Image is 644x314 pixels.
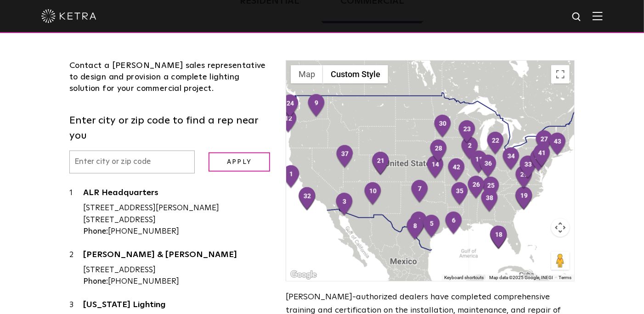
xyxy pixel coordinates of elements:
[571,11,583,23] img: search icon
[83,278,108,286] strong: Phone:
[406,217,425,241] div: 8
[83,228,108,235] strong: Phone:
[551,65,570,84] button: Toggle fullscreen view
[519,155,538,180] div: 33
[479,154,498,179] div: 36
[551,252,570,270] button: Drag Pegman onto the map to open Street View
[83,251,272,262] a: [PERSON_NAME] & [PERSON_NAME]
[489,225,508,250] div: 18
[433,114,452,139] div: 30
[363,182,383,207] div: 10
[444,275,484,281] button: Keyboard shortcuts
[83,301,272,312] a: [US_STATE] Lighting
[458,120,477,145] div: 23
[83,264,272,276] div: [STREET_ADDRESS]
[514,186,534,211] div: 19
[502,147,521,172] div: 34
[279,109,298,134] div: 12
[83,202,272,226] div: [STREET_ADDRESS][PERSON_NAME] [STREET_ADDRESS]
[335,192,354,217] div: 3
[548,132,567,157] div: 43
[422,214,441,239] div: 5
[69,113,272,144] label: Enter city or zip code to find a rep near you
[532,144,552,168] div: 41
[281,94,300,119] div: 24
[288,269,319,281] img: Google
[426,155,445,180] div: 14
[335,145,355,169] div: 37
[593,11,603,20] img: Hamburger%20Nav.svg
[69,151,195,174] input: Enter city or zip code
[69,187,83,237] div: 1
[529,148,548,173] div: 40
[291,65,323,84] button: Show street map
[444,211,463,236] div: 6
[323,65,388,84] button: Custom Style
[486,131,505,156] div: 22
[83,276,272,288] div: [PHONE_NUMBER]
[209,152,270,172] input: Apply
[371,151,390,176] div: 21
[447,158,466,183] div: 42
[467,175,486,200] div: 26
[409,211,429,236] div: 4
[410,179,429,204] div: 7
[307,94,326,118] div: 9
[535,130,554,155] div: 27
[551,219,570,237] button: Map camera controls
[489,275,553,280] span: Map data ©2025 Google, INEGI
[298,187,317,212] div: 32
[429,139,448,164] div: 28
[69,60,272,95] div: Contact a [PERSON_NAME] sales representative to design and provision a complete lighting solution...
[469,150,489,175] div: 11
[83,189,272,200] a: ALR Headquarters
[41,9,96,23] img: ketra-logo-2019-white
[282,165,301,190] div: 1
[288,269,319,281] a: Open this area in Google Maps (opens a new window)
[559,275,571,280] a: Terms (opens in new tab)
[514,165,534,190] div: 29
[450,182,469,207] div: 35
[460,136,480,161] div: 2
[69,249,83,288] div: 2
[480,189,499,213] div: 38
[83,226,272,238] div: [PHONE_NUMBER]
